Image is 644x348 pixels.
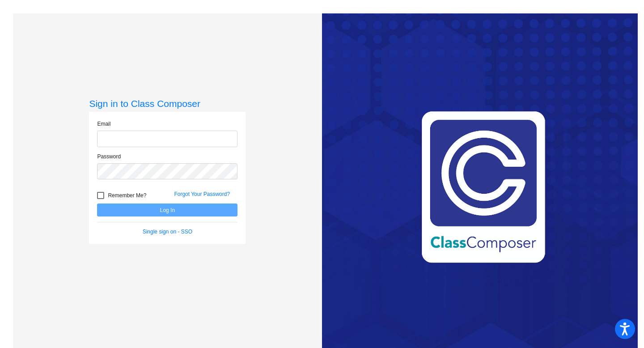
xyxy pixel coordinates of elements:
a: Single sign on - SSO [143,229,192,235]
label: Password [97,153,121,161]
label: Email [97,120,110,128]
button: Log In [97,204,237,216]
h3: Sign in to Class Composer [89,98,246,109]
a: Forgot Your Password? [174,191,230,197]
span: Remember Me? [108,190,146,201]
